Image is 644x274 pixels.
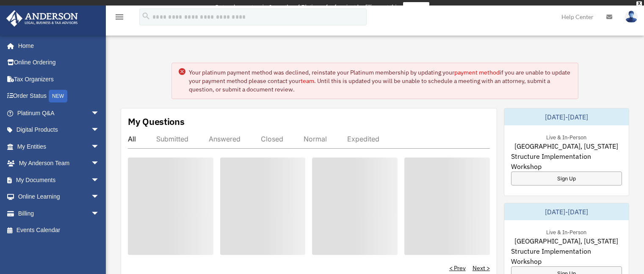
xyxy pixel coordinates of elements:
[91,172,108,189] span: arrow_drop_down
[6,54,112,71] a: Online Ordering
[625,11,638,23] img: User Pic
[6,172,112,188] a: My Documentsarrow_drop_down
[511,172,622,185] a: Sign Up
[4,10,80,27] img: Anderson Advisors Platinum Portal
[91,155,108,172] span: arrow_drop_down
[6,138,112,155] a: My Entitiesarrow_drop_down
[114,12,124,22] i: menu
[114,15,124,22] a: menu
[6,122,112,138] a: Digital Productsarrow_drop_down
[128,115,185,128] div: My Questions
[156,135,188,143] div: Submitted
[347,135,379,143] div: Expedited
[189,68,571,94] div: Your platinum payment method was declined, reinstate your Platinum membership by updating your if...
[511,151,622,172] span: Structure Implementation Workshop
[6,188,112,205] a: Online Learningarrow_drop_down
[539,132,593,141] div: Live & In-Person
[261,135,283,143] div: Closed
[6,71,112,88] a: Tax Organizers
[514,236,618,246] span: [GEOGRAPHIC_DATA], [US_STATE]
[304,135,327,143] div: Normal
[504,203,629,220] div: [DATE]-[DATE]
[454,69,500,76] a: payment method
[128,135,136,143] div: All
[514,141,618,151] span: [GEOGRAPHIC_DATA], [US_STATE]
[6,222,112,239] a: Events Calendar
[215,2,400,12] div: Get a chance to win 6 months of Platinum for free just by filling out this
[511,246,622,266] span: Structure Implementation Workshop
[473,264,490,272] a: Next >
[6,205,112,222] a: Billingarrow_drop_down
[6,105,112,122] a: Platinum Q&Aarrow_drop_down
[6,88,112,105] a: Order StatusNEW
[209,135,240,143] div: Answered
[539,227,593,236] div: Live & In-Person
[141,11,151,21] i: search
[636,1,642,6] div: close
[91,122,108,139] span: arrow_drop_down
[504,108,629,125] div: [DATE]-[DATE]
[403,2,429,12] a: survey
[301,77,314,85] a: team
[91,138,108,155] span: arrow_drop_down
[6,155,112,172] a: My Anderson Teamarrow_drop_down
[91,105,108,122] span: arrow_drop_down
[91,205,108,222] span: arrow_drop_down
[449,264,466,272] a: < Prev
[91,188,108,206] span: arrow_drop_down
[6,37,108,54] a: Home
[49,90,67,102] div: NEW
